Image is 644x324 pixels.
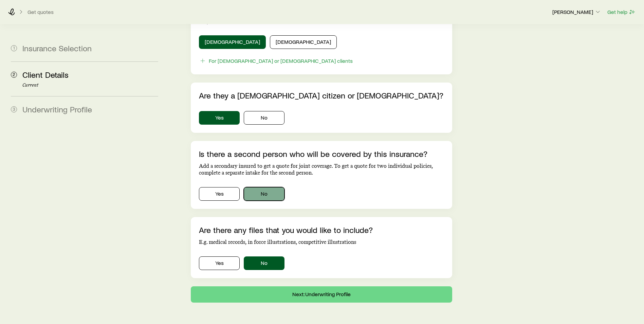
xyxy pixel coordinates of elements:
[11,106,17,112] span: 3
[199,163,444,176] p: Add a secondary insured to get a quote for joint coverage. To get a quote for two individual poli...
[191,286,452,303] button: Next: Underwriting Profile
[199,149,444,159] p: Is there a second person who will be covered by this insurance?
[552,8,601,15] p: [PERSON_NAME]
[244,111,284,125] button: No
[244,187,284,201] button: No
[552,8,602,16] button: [PERSON_NAME]
[199,225,444,235] p: Are there any files that you would like to include?
[27,9,54,15] button: Get quotes
[199,57,353,65] button: For [DEMOGRAPHIC_DATA] or [DEMOGRAPHIC_DATA] clients
[11,72,17,78] span: 2
[22,70,69,79] span: Client Details
[22,83,158,88] p: Current
[11,45,17,51] span: 1
[270,35,337,49] button: [DEMOGRAPHIC_DATA]
[22,43,92,53] span: Insurance Selection
[244,256,284,270] button: No
[22,104,92,114] span: Underwriting Profile
[199,239,444,246] p: E.g. medical records, in force illustrations, competitive illustrations
[199,35,266,49] button: [DEMOGRAPHIC_DATA]
[199,256,240,270] button: Yes
[199,91,444,100] p: Are they a [DEMOGRAPHIC_DATA] citizen or [DEMOGRAPHIC_DATA]?
[199,111,240,125] button: Yes
[199,187,240,201] button: Yes
[209,57,353,64] div: For [DEMOGRAPHIC_DATA] or [DEMOGRAPHIC_DATA] clients
[607,8,636,16] button: Get help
